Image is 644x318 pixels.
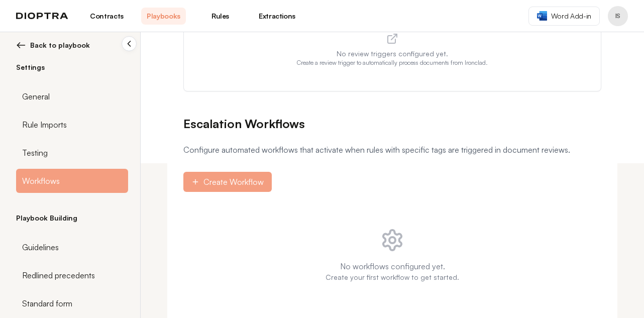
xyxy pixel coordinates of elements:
[196,59,589,67] p: Create a review trigger to automatically process documents from Ironclad.
[22,175,60,187] span: Workflows
[183,272,601,282] p: Create your first workflow to get started.
[183,144,601,156] p: Configure automated workflows that activate when rules with specific tags are triggered in docume...
[16,62,128,72] h2: Settings
[183,260,601,272] p: No workflows configured yet.
[84,8,129,25] a: Contracts
[16,213,128,223] h2: Playbook Building
[22,119,67,131] span: Rule Imports
[141,8,186,25] a: Playbooks
[255,8,299,25] a: Extractions
[196,49,589,59] p: No review triggers configured yet.
[122,36,137,51] button: Collapse sidebar
[22,241,59,253] span: Guidelines
[198,8,243,25] a: Rules
[16,40,26,50] img: left arrow
[16,13,68,20] img: logo
[528,7,600,26] a: Word Add-in
[608,6,628,26] button: Profile menu
[22,147,48,159] span: Testing
[551,11,591,21] span: Word Add-in
[183,116,601,132] h1: Escalation Workflows
[30,40,90,50] span: Back to playbook
[16,40,128,50] button: Back to playbook
[22,90,50,102] span: General
[22,297,72,309] span: Standard form
[537,11,547,21] img: word
[22,269,95,281] span: Redlined precedents
[183,172,272,192] button: Create Workflow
